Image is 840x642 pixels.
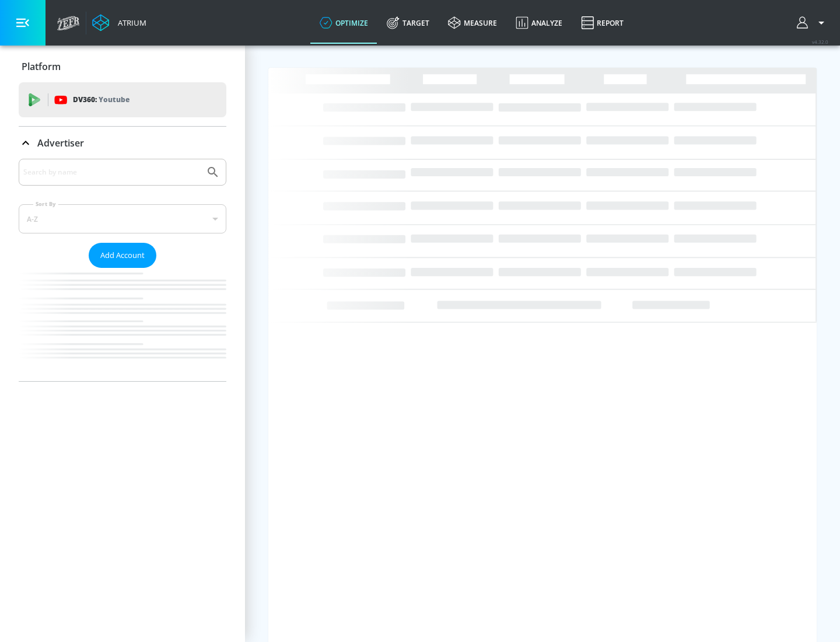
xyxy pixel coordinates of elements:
a: optimize [310,2,377,44]
button: Add Account [89,243,156,268]
div: Advertiser [19,159,226,381]
a: Report [572,2,633,44]
a: Atrium [92,14,146,32]
div: Atrium [113,18,146,28]
span: Add Account [100,249,145,262]
a: Analyze [506,2,572,44]
label: Sort By [33,200,58,208]
nav: list of Advertiser [19,268,226,381]
input: Search by name [23,165,200,180]
div: Platform [19,50,226,83]
div: A-Z [19,204,226,233]
span: v 4.32.0 [812,39,828,45]
p: DV360: [73,93,129,106]
p: Youtube [99,93,129,106]
div: Advertiser [19,127,226,159]
div: DV360: Youtube [19,82,226,117]
p: Advertiser [37,137,84,149]
a: Target [377,2,439,44]
p: Platform [22,60,61,73]
a: measure [439,2,506,44]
